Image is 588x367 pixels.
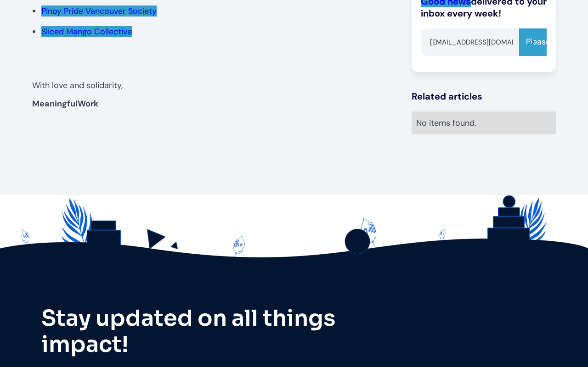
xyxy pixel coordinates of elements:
[421,28,519,56] input: Email address
[421,28,547,56] form: Email Form
[41,6,157,17] a: Pinoy Pride Vancouver Society
[32,46,393,74] p: ‍
[32,116,393,130] p: ‍
[41,305,363,358] h2: Stay updated on all things impact!
[412,90,556,102] div: Related articles
[519,28,547,56] input: Please wait...
[531,39,535,44] img: Send email button.
[32,78,393,93] p: With love and solidarity,
[41,26,132,37] a: Sliced Mango Collective
[416,116,551,130] div: No items found.
[32,98,98,109] strong: MeaningfulWork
